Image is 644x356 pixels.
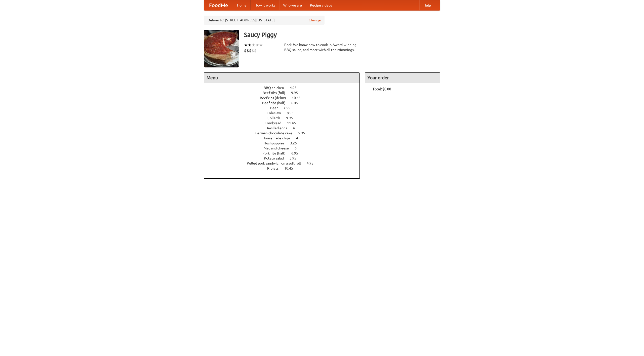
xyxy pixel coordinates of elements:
span: 6.45 [291,101,303,105]
span: 9.95 [291,91,303,95]
span: Pork ribs (half) [262,151,291,155]
a: Collards 9.95 [267,116,302,120]
span: 3.25 [290,141,302,145]
div: Deliver to: [STREET_ADDRESS][US_STATE] [204,16,325,25]
a: BBQ chicken 4.95 [264,86,306,90]
h4: Your order [365,73,440,83]
img: angular.jpg [204,30,239,67]
a: Pork ribs (half) 6.95 [262,151,307,155]
span: Devilled eggs [265,126,292,130]
a: Beef ribs (delux) 10.45 [260,96,310,100]
li: ★ [259,42,263,48]
li: $ [247,48,249,53]
span: 4 [293,126,300,130]
a: FoodMe [204,0,233,10]
a: Cornbread 11.45 [265,121,305,125]
a: How it works [251,0,279,10]
li: ★ [255,42,259,48]
span: Collards [267,116,285,120]
a: Devilled eggs 4 [265,126,304,130]
span: 6.95 [291,151,303,155]
a: Change [309,18,321,23]
a: Who we are [279,0,306,10]
span: 10.45 [292,96,306,100]
li: ★ [248,42,252,48]
span: 11.45 [287,121,301,125]
a: Pulled pork sandwich on a soft roll 4.95 [247,161,323,165]
li: $ [254,48,257,53]
span: Riblets [267,166,284,170]
span: 4.95 [290,86,302,90]
span: Coleslaw [267,111,286,115]
span: 4.95 [307,161,318,165]
span: 9.95 [286,116,298,120]
span: 4 [296,136,303,140]
a: Help [419,0,435,10]
span: Housemade chips [262,136,295,140]
span: Cornbread [265,121,286,125]
b: Total: $0.00 [373,87,391,91]
a: Beer 7.55 [270,106,300,110]
li: ★ [244,42,248,48]
span: Beef ribs (full) [263,91,290,95]
span: Beef ribs (delux) [260,96,291,100]
span: 8.95 [287,111,299,115]
span: 5.95 [298,131,310,135]
span: Mac and cheese [264,146,294,150]
li: $ [249,48,252,53]
a: Coleslaw 8.95 [267,111,303,115]
a: Potato salad 3.95 [264,156,306,160]
span: German chocolate cake [255,131,297,135]
li: $ [244,48,247,53]
a: Beef ribs (half) 6.45 [262,101,307,105]
span: Hushpuppies [264,141,289,145]
li: ★ [252,42,255,48]
span: Beer [270,106,283,110]
li: $ [252,48,254,53]
a: Home [233,0,251,10]
a: Recipe videos [306,0,336,10]
span: 7.55 [284,106,295,110]
h4: Menu [204,73,359,83]
a: Hushpuppies 3.25 [264,141,306,145]
h3: Saucy Piggy [244,30,440,40]
a: German chocolate cake 5.95 [255,131,314,135]
span: Potato salad [264,156,289,160]
span: Beef ribs (half) [262,101,291,105]
span: 6 [295,146,302,150]
span: 10.45 [284,166,298,170]
a: Housemade chips 4 [262,136,307,140]
a: Riblets 10.45 [267,166,302,170]
span: 3.95 [290,156,301,160]
div: Pork. We know how to cook it. Award-winning BBQ sauce, and meat with all the trimmings. [284,42,360,52]
a: Beef ribs (full) 9.95 [263,91,307,95]
span: Pulled pork sandwich on a soft roll [247,161,306,165]
a: Mac and cheese 6 [264,146,306,150]
span: BBQ chicken [264,86,289,90]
